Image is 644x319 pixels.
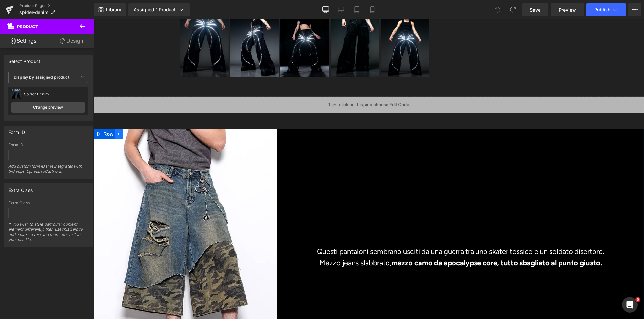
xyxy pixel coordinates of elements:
span: Product [17,24,38,29]
span: Preview [559,6,576,13]
a: New Library [94,3,126,16]
a: Tablet [349,3,365,16]
div: Form ID [8,126,25,135]
div: Select Product [8,55,41,64]
p: Questi pantaloni sembrano usciti da una guerra tra uno skater tossico e un soldato disertore. [201,226,533,238]
div: Extra Class [8,201,88,205]
strong: mezzo camo da apocalypse core, tutto sbagliato al punto giusto. [298,239,508,248]
iframe: Intercom live chat [622,297,638,313]
div: Extra Class [8,184,33,193]
a: Change preview [11,102,85,113]
a: Desktop [318,3,333,16]
div: Add custom form ID that integrates with 3rd apps. Eg: addToCartForm [8,164,88,178]
span: Row [8,110,21,119]
button: Undo [491,3,504,16]
div: Spider Denim [24,92,85,96]
span: Library [106,7,121,13]
div: If you wish to style particular content element differently, then use this field to add a class n... [8,222,88,247]
div: Form ID [8,143,88,147]
a: Expand / Collapse [21,110,30,119]
span: Save [530,6,540,13]
a: Design [48,34,95,48]
div: Assigned 1 Product [134,6,185,13]
b: Display by assigned product [14,75,69,80]
a: Laptop [333,3,349,16]
a: Preview [551,3,584,16]
p: Mezzo jeans slabbrato, [201,238,533,249]
span: Publish [594,7,610,12]
span: spider-denim [19,10,48,15]
button: Redo [507,3,519,16]
img: pImage [11,89,21,99]
a: Mobile [365,3,380,16]
button: More [628,3,641,16]
span: 5 [635,297,640,302]
button: Publish [586,3,626,16]
a: Product Pages [19,3,94,8]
